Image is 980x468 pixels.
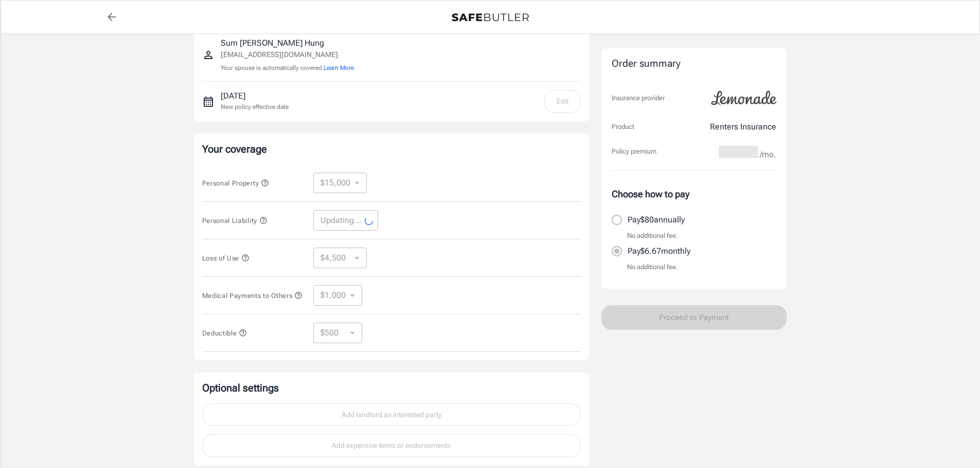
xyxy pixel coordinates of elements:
p: Choose how to pay [612,187,776,201]
p: Your spouse is automatically covered. [221,63,354,73]
span: Personal Liability [202,217,268,224]
svg: New policy start date [202,96,215,108]
button: Deductible [202,327,247,339]
p: Pay $80 annually [628,214,685,226]
span: Medical Payments to Others [202,292,303,299]
p: Insurance provider [612,93,665,103]
div: Order summary [612,57,776,71]
p: Policy premium [612,146,656,157]
p: Product [612,122,634,132]
p: Optional settings [202,381,581,395]
span: Loss of Use [202,254,250,262]
button: Medical Payments to Others [202,289,303,302]
button: Loss of Use [202,252,250,264]
p: No additional fee. [627,231,678,241]
p: [DATE] [221,90,289,102]
a: back to quotes [101,7,122,27]
button: Learn More [324,63,354,72]
button: Personal Property [202,177,269,189]
p: No additional fee. [627,262,678,272]
img: Lemonade [705,84,782,113]
span: Deductible [202,329,247,337]
span: Personal Property [202,179,269,187]
img: Back to quotes [452,13,529,22]
p: Renters Insurance [710,121,776,133]
p: [EMAIL_ADDRESS][DOMAIN_NAME] [221,49,354,60]
p: Pay $6.67 monthly [628,245,690,257]
p: Your coverage [202,142,581,156]
p: Sum [PERSON_NAME] Hung [221,37,354,49]
button: Personal Liability [202,214,268,227]
span: /mo. [760,147,776,162]
svg: Insured person [202,49,215,61]
p: New policy effective date [221,102,289,111]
